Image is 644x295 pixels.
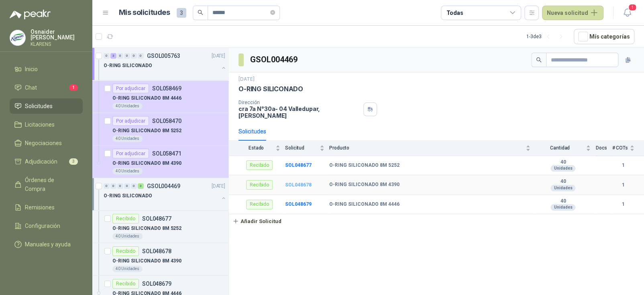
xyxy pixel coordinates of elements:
[10,61,83,77] a: Inicio
[542,6,603,20] button: Nueva solicitud
[212,52,225,60] p: [DATE]
[25,176,75,193] span: Órdenes de Compra
[152,118,181,124] p: SOL058470
[250,53,299,66] h3: GSOL004469
[104,192,152,200] p: O-RING SILICONADO
[131,183,137,189] div: 0
[238,85,303,93] p: O-RING SILICONADO
[628,4,637,11] span: 1
[612,141,644,156] th: # COTs
[550,185,575,191] div: Unidades
[329,145,524,151] span: Producto
[177,8,186,18] span: 3
[25,157,57,166] span: Adjudicación
[25,139,62,147] span: Negociaciones
[25,221,60,230] span: Configuración
[535,198,591,205] b: 40
[535,145,584,151] span: Cantidad
[285,145,318,151] span: Solicitud
[119,7,170,18] h1: Mis solicitudes
[285,182,312,188] a: SOL048678
[152,151,181,156] p: SOL058471
[10,200,83,215] a: Remisiones
[104,181,227,207] a: 0 0 0 0 0 3 GSOL004469[DATE] O-RING SILICONADO
[25,83,37,92] span: Chat
[229,214,644,228] a: Añadir Solicitud
[285,201,312,207] a: SOL048679
[25,102,53,111] span: Solicitudes
[112,279,139,289] div: Recibido
[112,135,143,142] div: 40 Unidades
[25,120,55,129] span: Licitaciones
[142,216,171,221] p: SOL048677
[138,53,144,59] div: 0
[104,51,227,77] a: 0 3 0 0 0 0 GSOL005763[DATE] O-RING SILICONADO
[92,145,228,178] a: Por adjudicarSOL058471O-RING SILICONADO 8M 439040 Unidades
[112,160,181,167] p: O-RING SILICONADO 8M 4390
[112,257,181,265] p: O-RING SILICONADO 8M 4390
[112,266,143,272] div: 40 Unidades
[270,9,275,16] span: close-circle
[117,53,123,59] div: 0
[31,42,83,47] p: KLARENS
[10,135,83,151] a: Negociaciones
[10,98,83,114] a: Solicitudes
[270,10,275,15] span: close-circle
[574,29,634,44] button: Mís categorías
[535,141,595,156] th: Cantidad
[198,10,203,15] span: search
[112,214,139,223] div: Recibido
[535,159,591,166] b: 40
[329,141,535,156] th: Producto
[112,246,139,256] div: Recibido
[92,80,228,113] a: Por adjudicarSOL058469O-RING SILICONADO 8M 444640 Unidades
[246,160,273,170] div: Recibido
[112,233,143,240] div: 40 Unidades
[25,65,38,74] span: Inicio
[142,281,171,287] p: SOL048679
[147,183,180,189] p: GSOL004469
[10,237,83,252] a: Manuales y ayuda
[69,158,78,165] span: 3
[138,183,144,189] div: 3
[112,225,181,232] p: O-RING SILICONADO 8M 5252
[124,183,130,189] div: 0
[112,94,181,102] p: O-RING SILICONADO 8M 4446
[25,240,71,249] span: Manuales y ayuda
[117,183,123,189] div: 0
[612,162,634,169] b: 1
[246,180,273,190] div: Recibido
[612,201,634,208] b: 1
[238,145,274,151] span: Estado
[92,211,228,243] a: RecibidoSOL048677O-RING SILICONADO 8M 525240 Unidades
[10,30,25,45] img: Company Logo
[10,80,83,95] a: Chat1
[112,103,143,109] div: 40 Unidades
[104,183,110,189] div: 0
[329,201,399,208] b: O-RING SILICONADO 8M 4446
[550,165,575,172] div: Unidades
[124,53,130,59] div: 0
[229,214,285,228] button: Añadir Solicitud
[535,178,591,185] b: 40
[110,53,116,59] div: 3
[112,127,181,135] p: O-RING SILICONADO 8M 5252
[131,53,137,59] div: 0
[329,162,399,169] b: O-RING SILICONADO 8M 5252
[112,84,149,93] div: Por adjudicar
[10,117,83,132] a: Licitaciones
[112,116,149,126] div: Por adjudicar
[238,127,266,136] div: Solicitudes
[10,172,83,197] a: Órdenes de Compra
[110,183,116,189] div: 0
[10,218,83,234] a: Configuración
[104,62,152,70] p: O-RING SILICONADO
[142,248,171,254] p: SOL048678
[238,100,360,105] p: Dirección
[147,53,180,59] p: GSOL005763
[446,8,463,17] div: Todas
[10,154,83,169] a: Adjudicación3
[92,113,228,145] a: Por adjudicarSOL058470O-RING SILICONADO 8M 525240 Unidades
